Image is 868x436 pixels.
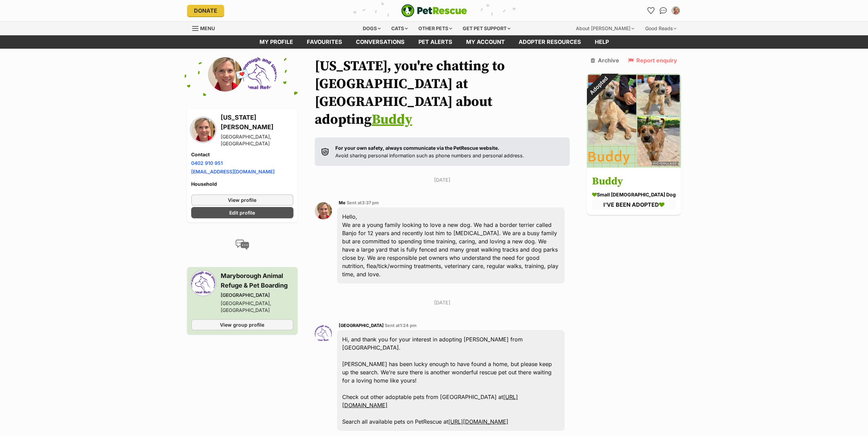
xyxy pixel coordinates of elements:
[191,271,215,295] img: Maryborough Animal Refuge profile pic
[385,323,417,328] span: Sent at
[672,7,679,14] img: Georgia Craven profile pic
[191,194,293,206] a: View profile
[235,240,249,250] img: conversation-icon-4a6f8262b818ee0b60e3300018af0b2d0b884aa5de6e9bcb8d3d4eeb1a70a7c4.svg
[300,35,349,49] a: Favourites
[242,57,277,92] img: Maryborough Animal Refuge profile pic
[208,57,242,92] img: Georgia Craven profile pic
[592,191,676,198] div: small [DEMOGRAPHIC_DATA] Dog
[315,202,332,219] img: Georgia Craven profile pic
[414,22,457,35] div: Other pets
[192,22,220,34] a: Menu
[448,418,508,425] a: [URL][DOMAIN_NAME]
[220,321,264,328] span: View group profile
[253,35,300,49] a: My profile
[660,7,667,14] img: chat-41dd97257d64d25036548639549fe6c8038ab92f7586957e7f3b1b290dea8141.svg
[315,299,570,306] p: [DATE]
[187,5,224,16] a: Donate
[646,5,657,16] a: Favourites
[670,5,681,16] button: My account
[234,67,250,82] span: 💌
[592,174,676,189] h3: Buddy
[335,145,499,151] strong: For your own safety, always communicate via the PetRescue website.
[342,393,518,409] a: [URL][DOMAIN_NAME]
[191,160,223,166] a: 0402 910 951
[362,200,379,205] span: 3:37 pm
[591,57,619,63] a: Archive
[347,200,379,205] span: Sent at
[646,5,681,16] ul: Account quick links
[512,35,588,49] a: Adopter resources
[221,133,293,147] div: [GEOGRAPHIC_DATA], [GEOGRAPHIC_DATA]
[228,196,256,204] span: View profile
[458,22,515,35] div: Get pet support
[315,176,570,183] p: [DATE]
[229,209,255,216] span: Edit profile
[191,151,293,158] h4: Contact
[628,57,677,63] a: Report enquiry
[191,207,293,218] a: Edit profile
[337,207,565,283] div: Hello, We are a young family looking to love a new dog. We had a border terrier called Banjo for ...
[588,35,616,49] a: Help
[587,162,681,169] a: Adopted
[578,65,620,106] div: Adopted
[459,35,512,49] a: My account
[587,74,681,168] img: Buddy
[335,144,524,159] p: Avoid sharing personal information such as phone numbers and personal address.
[401,4,467,17] a: PetRescue
[372,111,412,128] a: Buddy
[339,200,346,205] span: Me
[191,169,275,174] a: [EMAIL_ADDRESS][DOMAIN_NAME]
[412,35,459,49] a: Pet alerts
[337,330,565,431] div: Hi, and thank you for your interest in adopting [PERSON_NAME] from [GEOGRAPHIC_DATA]. [PERSON_NAM...
[191,181,293,187] h4: Household
[315,325,332,342] img: Maryborough Animal Refuge profile pic
[658,5,669,16] a: Conversations
[315,57,570,129] h1: [US_STATE], you're chatting to [GEOGRAPHIC_DATA] at [GEOGRAPHIC_DATA] about adopting
[400,323,417,328] span: 1:24 pm
[191,118,215,142] img: Georgia Craven profile pic
[571,22,639,35] div: About [PERSON_NAME]
[221,300,293,314] div: [GEOGRAPHIC_DATA], [GEOGRAPHIC_DATA]
[349,35,412,49] a: conversations
[592,200,676,209] div: I'VE BEEN ADOPTED
[358,22,385,35] div: Dogs
[221,271,293,290] h3: Maryborough Animal Refuge & Pet Boarding
[221,292,293,299] div: [GEOGRAPHIC_DATA]
[221,113,293,132] h3: [US_STATE][PERSON_NAME]
[200,25,215,31] span: Menu
[587,169,681,215] a: Buddy small [DEMOGRAPHIC_DATA] Dog I'VE BEEN ADOPTED
[339,323,384,328] span: [GEOGRAPHIC_DATA]
[401,4,467,17] img: logo-e224e6f780fb5917bec1dbf3a21bbac754714ae5b6737aabdf751b685950b380.svg
[386,22,413,35] div: Cats
[640,22,681,35] div: Good Reads
[191,319,293,330] a: View group profile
